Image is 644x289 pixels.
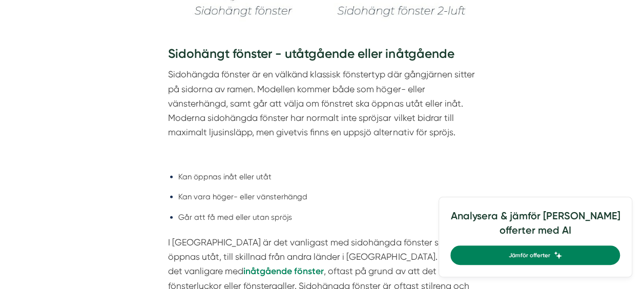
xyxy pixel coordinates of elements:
[178,191,475,203] li: Kan vara höger- eller vänsterhängd
[168,67,475,139] p: Sidohängda fönster är en välkänd klassisk fönstertyp där gångjärnen sitter på sidorna av ramen. M...
[508,251,550,260] span: Jämför offerter
[450,245,620,265] a: Jämför offerter
[168,45,475,68] h3: Sidohängt fönster - utåtgående eller inåtgående
[450,209,620,245] h4: Analysera & jämför [PERSON_NAME] offerter med AI
[178,171,475,183] li: Kan öppnas inåt eller utåt
[178,211,475,223] li: Går att få med eller utan spröjs
[243,266,324,276] a: inåtgående fönster
[243,265,324,276] strong: inåtgående fönster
